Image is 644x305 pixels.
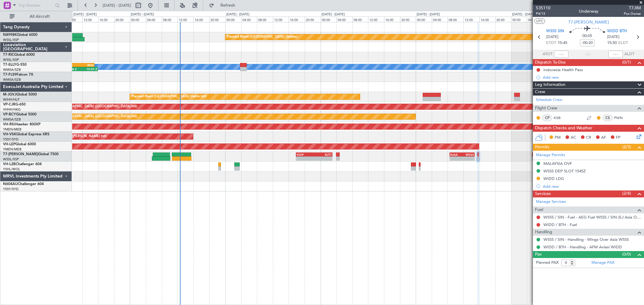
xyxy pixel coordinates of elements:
[607,40,617,46] span: 15:50
[3,143,36,146] a: VH-LEPGlobal 6000
[534,18,545,24] button: UTC
[603,115,613,121] div: CS
[432,17,448,22] div: 04:00
[3,167,20,171] a: YSHL/WOL
[536,260,559,266] label: Planned PAX
[3,73,17,77] span: T7-PJ29
[3,58,19,62] a: WSSL/XSP
[215,3,241,8] span: Refresh
[462,153,474,156] div: WSSS
[178,17,194,22] div: 12:00
[162,17,178,22] div: 08:00
[3,113,37,116] a: VP-BCYGlobal 5000
[16,14,64,19] span: All Aircraft
[535,89,545,96] span: Crew
[616,135,620,141] span: FP
[3,33,17,37] span: N8998K
[206,1,242,10] button: Refresh
[554,115,567,121] a: KSB
[3,137,18,142] a: YSSY/SYD
[296,157,314,160] div: -
[305,17,321,22] div: 20:00
[103,3,131,8] span: [DATE] - [DATE]
[543,176,564,181] div: WIDD LDG
[3,133,50,136] a: VH-VSKGlobal Express XRS
[3,162,42,166] a: VH-L2BChallenger 604
[558,40,567,46] span: 15:45
[3,162,16,166] span: VH-L2B
[368,17,384,22] div: 12:00
[536,11,550,16] span: P4/13
[543,184,641,189] div: Add new
[273,17,289,22] div: 12:00
[3,182,44,186] a: N604AUChallenger 604
[586,135,591,141] span: CR
[73,12,97,17] div: [DATE] - [DATE]
[130,17,146,22] div: 00:00
[146,17,162,22] div: 04:00
[527,17,543,22] div: 04:00
[622,190,631,197] span: (2/4)
[3,33,37,37] a: N8998KGlobal 6000
[3,73,33,77] a: T7-PJ29Falcon 7X
[543,51,553,57] span: ATOT
[416,17,432,22] div: 00:00
[227,33,298,42] div: Planned Maint [GEOGRAPHIC_DATA] (Seletar)
[3,123,15,126] span: VH-RIU
[114,17,130,22] div: 20:00
[571,135,576,141] span: AC
[542,115,552,121] div: CP
[555,135,561,141] span: PM
[536,97,562,103] a: Schedule Crew
[82,67,97,71] div: 15:57 Z
[535,190,551,197] span: Services
[322,12,345,17] div: [DATE] - [DATE]
[131,12,154,17] div: [DATE] - [DATE]
[66,17,82,22] div: 08:00
[543,168,586,174] div: WSSS DEP SLOT 1545Z
[289,17,305,22] div: 16:00
[582,33,592,39] span: 00:05
[607,34,620,40] span: [DATE]
[314,157,332,160] div: -
[3,157,19,162] a: WSSL/XSP
[535,206,543,213] span: Fuel
[384,17,400,22] div: 16:00
[7,12,66,21] button: All Aircraft
[536,5,550,11] span: 535110
[543,67,583,72] div: Indonesia Health Pass
[618,40,628,46] span: ELDT
[3,63,16,67] span: T7-ELLY
[622,59,631,65] span: (0/1)
[241,17,257,22] div: 04:00
[546,34,559,40] span: [DATE]
[479,17,495,22] div: 16:00
[543,222,577,227] a: WIDD / BTH - Fuel
[321,17,337,22] div: 00:00
[463,17,479,22] div: 12:00
[82,17,98,22] div: 12:00
[614,115,628,121] a: PWN
[3,93,37,96] a: M-JGVJGlobal 5000
[450,157,462,160] div: -
[546,28,564,34] span: WSSS SIN
[3,113,16,116] span: VP-BCY
[3,68,21,72] a: WMSA/SZB
[3,123,40,126] a: VH-RIUHawker 800XP
[3,63,27,67] a: T7-ELLYG-550
[36,102,137,111] div: Planned Maint [GEOGRAPHIC_DATA] ([GEOGRAPHIC_DATA] Intl)
[3,38,19,42] a: WSSL/XSP
[543,161,572,166] div: MALAYSIA OVF
[535,125,592,132] span: Dispatch Checks and Weather
[607,28,627,34] span: WIDD BTH
[495,17,511,22] div: 20:00
[3,53,35,57] a: T7-RICGlobal 6000
[3,187,18,191] a: YSSY/SYD
[209,17,225,22] div: 20:00
[622,144,631,150] span: (2/3)
[3,152,38,156] span: T7-[PERSON_NAME]
[624,11,641,16] span: Pos Owner
[18,1,53,10] input: Trip Number
[543,215,641,220] a: WSSS / SIN - Fuel - AEG Fuel WSSS / SIN (EJ Asia Only)
[417,12,440,17] div: [DATE] - [DATE]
